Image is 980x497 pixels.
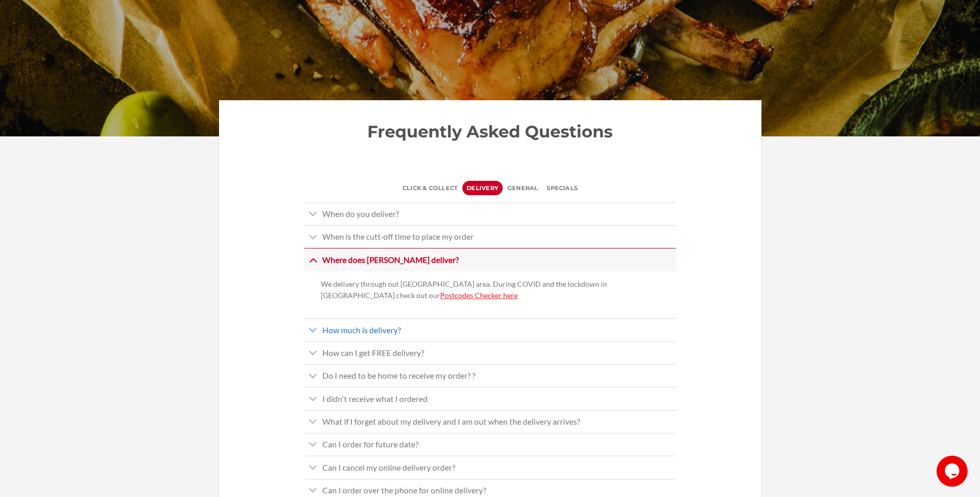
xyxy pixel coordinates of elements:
[304,456,676,478] a: Toggle Can I cancel my online delivery order?
[304,413,322,432] button: Toggle
[322,394,428,403] span: I didn't receive what I ordered
[304,248,676,271] a: Toggle Where does [PERSON_NAME] deliver?
[322,209,399,219] span: When do you deliver?
[304,205,322,225] button: Toggle
[304,459,322,478] button: Toggle
[322,440,418,449] span: Can I order for future date?
[440,291,518,300] a: Postcodes Checker here
[304,318,676,341] a: Toggle How much is delivery?
[304,271,676,318] div: Toggle Where does [PERSON_NAME] deliver?
[304,390,322,410] button: Toggle
[304,410,676,433] a: Toggle What if I forget about my delivery and I am out when the delivery arrives?
[322,486,486,495] span: Can I order over the phone for online delivery?
[466,181,499,195] span: Delivery
[304,341,676,364] a: Toggle How can I get FREE delivery?
[304,250,322,270] button: Toggle
[322,371,475,380] span: Do I need to be home to receive my order? ?
[304,433,676,456] a: Toggle Can I order for future date?
[304,387,676,410] a: Toggle I didn't receive what I ordered
[304,436,322,455] button: Toggle
[322,255,459,265] span: Where does [PERSON_NAME] deliver?
[304,367,322,386] button: Toggle
[322,232,474,241] span: When is the cutt-off time to place my order
[304,225,676,248] a: Toggle When is the cutt-off time to place my order
[304,228,322,248] button: Toggle
[937,456,970,487] iframe: chat widget
[304,321,322,341] button: Toggle
[547,181,578,195] span: specials
[402,181,458,195] span: Click & Collect
[304,203,676,225] a: Toggle When do you deliver?
[507,181,538,195] span: General
[304,364,676,387] a: Toggle Do I need to be home to receive my order? ?
[304,344,322,364] button: Toggle
[322,463,455,472] span: Can I cancel my online delivery order?
[240,121,741,143] h2: Frequently Asked Questions
[322,325,401,335] span: How much is delivery?
[321,278,659,302] p: We delivery through out [GEOGRAPHIC_DATA] area. During COVID and the lockdown in [GEOGRAPHIC_DATA...
[322,348,424,358] span: How can I get FREE delivery?
[322,417,580,426] span: What if I forget about my delivery and I am out when the delivery arrives?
